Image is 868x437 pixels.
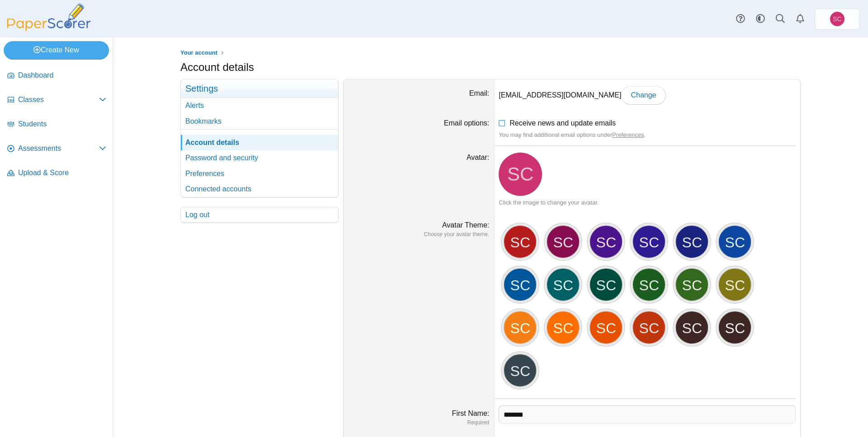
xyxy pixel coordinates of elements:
div: SC [632,311,666,344]
a: Dashboard [4,65,110,87]
a: PaperScorer [4,25,94,33]
div: SC [632,268,666,302]
div: SC [503,311,537,344]
div: SC [632,225,666,259]
a: Account details [181,135,338,150]
label: First Name [452,409,490,417]
div: SC [589,268,623,302]
div: You may find additional email options under . [499,131,796,139]
a: Shunnan Chen [815,8,860,30]
span: Your account [180,49,217,56]
span: Receive news and update emails [509,119,616,127]
a: Alerts [790,9,810,29]
a: Your account [178,47,220,59]
div: SC [503,225,537,259]
div: SC [589,311,623,344]
div: SC [546,225,580,259]
div: SC [675,268,709,302]
img: PaperScorer [4,4,94,31]
span: Students [18,119,106,129]
div: SC [718,225,752,259]
span: Shunnan Chen [830,12,844,26]
dd: [EMAIL_ADDRESS][DOMAIN_NAME] [494,79,800,111]
a: Students [4,114,110,135]
div: SC [589,225,623,259]
a: Upload & Score [4,163,110,184]
a: Classes [4,89,110,111]
div: SC [675,225,709,259]
label: Email options [444,119,490,127]
span: Classes [18,95,99,105]
span: Change [631,91,656,99]
span: Shunnan Chen [507,165,533,184]
dfn: Choose your avatar theme. [348,231,489,238]
div: SC [718,311,752,344]
div: SC [675,311,709,344]
label: Avatar [467,153,489,161]
label: Avatar Theme [442,221,489,229]
a: Connected accounts [181,181,338,197]
div: SC [546,311,580,344]
a: Change [621,86,665,104]
a: Bookmarks [181,114,338,129]
span: Shunnan Chen [833,16,841,22]
h1: Account details [180,60,254,75]
div: SC [503,353,537,387]
span: Assessments [18,144,99,153]
div: SC [718,268,752,302]
a: Password and security [181,150,338,166]
a: Alerts [181,98,338,113]
a: Preferences [612,131,644,138]
div: SC [546,268,580,302]
div: SC [503,268,537,302]
span: Upload & Score [18,168,106,178]
a: Log out [181,207,338,223]
a: Create New [4,41,109,59]
span: Dashboard [18,70,106,80]
a: Assessments [4,138,110,160]
div: Click the image to change your avatar. [499,199,796,207]
label: Email [469,89,489,97]
h3: Settings [181,79,338,98]
a: Preferences [181,166,338,181]
a: Shunnan Chen [499,153,542,196]
dfn: Required [348,419,489,427]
